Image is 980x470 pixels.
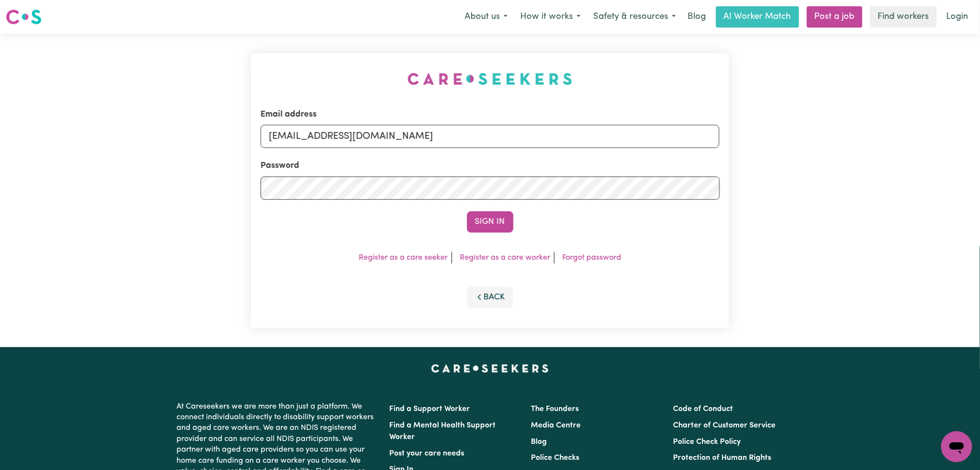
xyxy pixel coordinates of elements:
button: Safety & resources [587,7,682,27]
a: Blog [682,6,712,28]
a: Forgot password [562,254,621,262]
a: Protection of Human Rights [673,454,771,462]
a: Register as a care worker [460,254,550,262]
input: Email address [261,125,720,148]
a: Register as a care seeker [359,254,448,262]
button: Sign In [467,211,513,233]
a: Media Centre [531,422,581,429]
a: Post a job [807,6,863,28]
a: Police Check Policy [673,438,741,446]
a: Find a Support Worker [390,405,470,413]
a: Blog [531,438,547,446]
a: Code of Conduct [673,405,733,413]
button: About us [458,7,514,27]
a: Find a Mental Health Support Worker [390,422,496,441]
a: Find workers [870,6,937,28]
img: Careseekers logo [6,8,42,26]
a: AI Worker Match [716,6,799,28]
a: Careseekers logo [6,6,42,28]
button: How it works [514,7,587,27]
a: Police Checks [531,454,580,462]
iframe: Button to launch messaging window [941,431,972,462]
button: Back [467,287,513,308]
a: Post your care needs [390,450,465,457]
a: Login [941,6,974,28]
label: Email address [261,108,317,121]
a: Charter of Customer Service [673,422,775,429]
a: Careseekers home page [431,365,549,372]
a: The Founders [531,405,579,413]
label: Password [261,160,299,172]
